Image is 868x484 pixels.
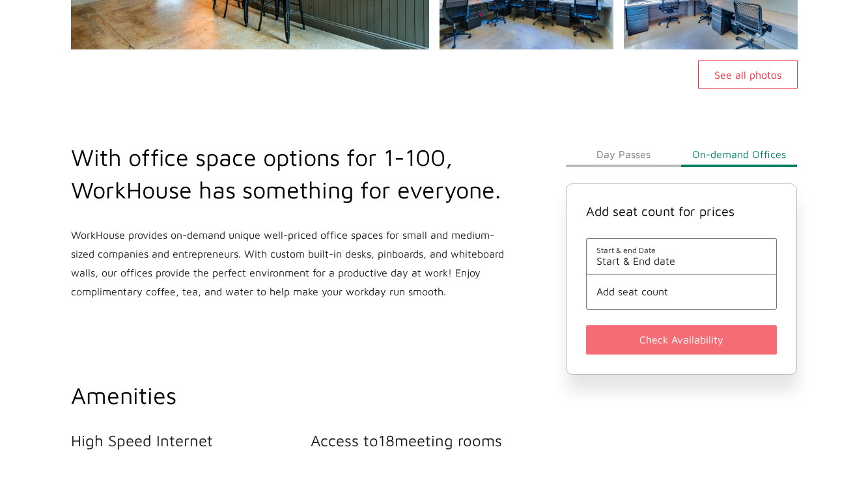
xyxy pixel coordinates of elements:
[586,204,777,219] h4: Add seat count for prices
[596,255,767,267] span: Start & End date
[311,431,550,450] li: Access to 18 meeting rooms
[596,286,767,297] button: Add seat count
[596,245,767,267] button: Start & end DateStart & End date
[71,431,311,450] li: High Speed Internet
[596,245,767,255] span: Start & end Date
[681,141,797,167] button: On-demand Offices
[566,141,682,167] button: Day Passes
[71,379,550,412] h2: Amenities
[586,325,777,355] button: Check Availability
[71,226,509,301] p: WorkHouse provides on-demand unique well-priced office spaces for small and medium-sized companie...
[698,60,798,89] button: See all photos
[71,141,509,206] h2: With office space options for 1-100, WorkHouse has something for everyone.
